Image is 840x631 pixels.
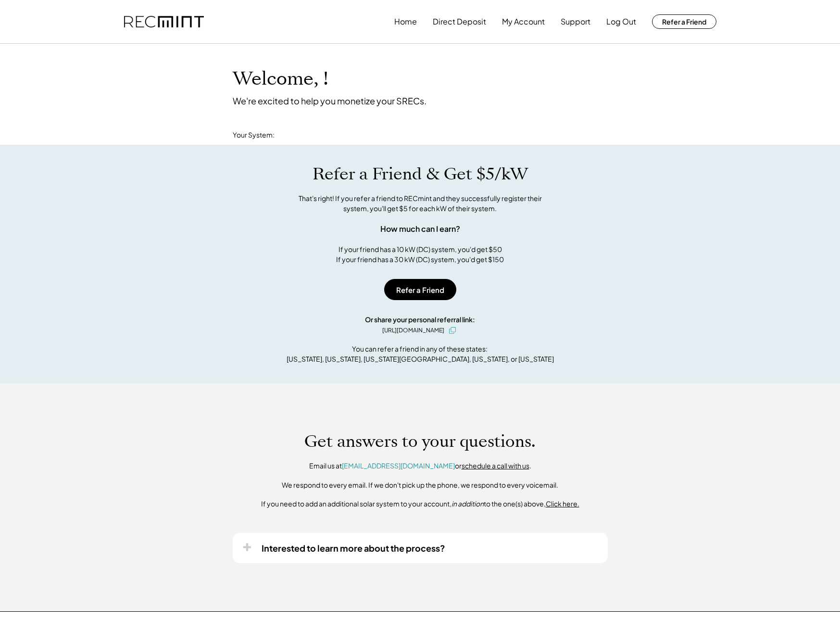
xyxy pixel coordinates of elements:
[336,244,504,265] div: If your friend has a 10 kW (DC) system, you'd get $50 If your friend has a 30 kW (DC) system, you...
[384,279,456,300] button: Refer a Friend
[304,431,536,452] h1: Get answers to your questions.
[447,325,458,336] button: click to copy
[451,499,484,508] em: in addition
[546,499,579,508] u: Click here.
[433,12,486,31] button: Direct Deposit
[382,326,444,335] div: [URL][DOMAIN_NAME]
[462,461,529,470] a: schedule a call with us
[233,130,275,140] div: Your System:
[606,12,636,31] button: Log Out
[233,95,426,106] div: We're excited to help you monetize your SRECs.
[282,480,558,490] div: We respond to every email. If we don't pick up the phone, we respond to every voicemail.
[262,543,445,554] div: Interested to learn more about the process?
[287,344,554,364] div: You can refer a friend in any of these states: [US_STATE], [US_STATE], [US_STATE][GEOGRAPHIC_DATA...
[233,68,353,90] h1: Welcome, !
[380,223,460,235] div: How much can I earn?
[394,12,417,31] button: Home
[342,461,455,470] a: [EMAIL_ADDRESS][DOMAIN_NAME]
[124,16,204,28] img: recmint-logotype%403x.png
[561,12,590,31] button: Support
[309,461,531,471] div: Email us at or .
[288,193,552,214] div: That's right! If you refer a friend to RECmint and they successfully register their system, you'l...
[365,315,475,325] div: Or share your personal referral link:
[261,499,579,509] div: If you need to add an additional solar system to your account, to the one(s) above,
[652,14,716,29] button: Refer a Friend
[502,12,545,31] button: My Account
[313,164,528,184] h1: Refer a Friend & Get $5/kW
